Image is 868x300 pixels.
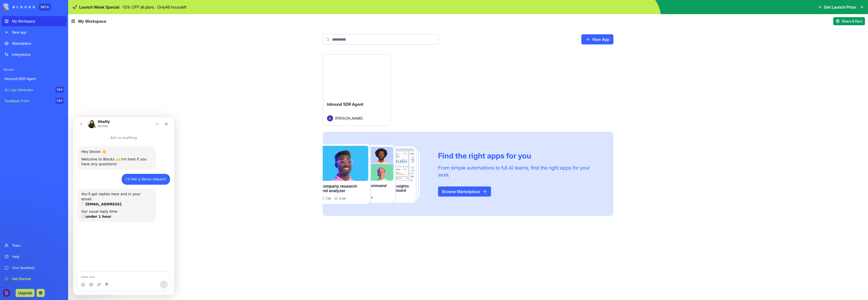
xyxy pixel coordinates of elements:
div: Inbound SDR Agent [5,76,64,81]
span: Get Launch Price [824,4,856,10]
div: Integrations [12,52,64,57]
a: Inbound SDR Agent [2,74,67,84]
img: Frame_181_egmpey.png [323,144,430,204]
a: New App [581,34,613,44]
button: Share & Earn [833,17,865,25]
span: Inbound SDR Agent [327,102,363,107]
a: Upgrade [16,290,35,295]
div: My Workspace [12,19,64,24]
a: Marketplace [2,38,67,48]
a: AI Logo GeneratorTRY [2,85,67,95]
iframe: Intercom live chat [73,117,174,295]
a: Inbound SDR AgentAvatar[PERSON_NAME] [323,54,391,126]
span: Launch Week Special [79,4,119,10]
div: TRY [56,87,64,93]
div: AI Logo Generator [5,87,52,92]
a: Help [2,252,67,262]
a: Give feedback [2,263,67,273]
span: [PERSON_NAME] [335,116,363,121]
img: ACg8ocIi9Dcl7p-OO2M_AT-Cn-Nw_OL53VGfpiw9XZQPq6sSnBF60Q=s96-c [3,289,11,297]
div: New app [12,30,64,35]
a: Browse Marketplace [438,186,491,197]
div: Help [12,254,64,259]
span: Recent [2,68,67,72]
a: Integrations [2,49,67,60]
div: TRY [56,98,64,104]
div: Give feedback [12,265,64,270]
a: Feedback FormTRY [2,96,67,106]
div: Get Started [12,276,64,281]
div: Feedback Form [5,98,52,103]
span: 🚀 [72,4,77,10]
a: Get Started [2,274,67,284]
div: Team [12,243,64,248]
img: logo [4,4,35,11]
span: My Workspace [78,18,106,24]
p: - 10 % OFF all plans. [121,4,155,10]
span: Share & Earn [842,19,862,24]
div: BETA [39,4,51,11]
button: Send a message… [87,163,95,171]
button: Upgrade [16,289,35,297]
img: Avatar [327,115,333,121]
div: Marketplace [12,41,64,46]
a: New app [2,27,67,37]
a: BETA [4,4,51,11]
a: Team [2,240,67,251]
a: My Workspace [2,16,67,26]
div: Find the right apps for you [438,151,601,160]
p: Only 48 hours left [157,4,186,10]
div: From simple automations to full AI teams, find the right apps for your work [438,164,601,178]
